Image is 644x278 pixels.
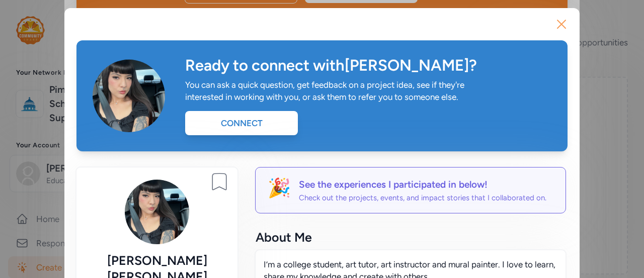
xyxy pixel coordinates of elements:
img: Avatar [93,60,165,132]
div: See the experiences I participated in below! [299,178,546,192]
div: Connect [185,111,298,135]
div: You can ask a quick question, get feedback on a project idea, see if they're interested in workin... [185,79,475,103]
div: Check out the projects, events, and impact stories that I collaborated on. [299,193,546,203]
div: Ready to connect with [PERSON_NAME] ? [185,57,551,75]
div: 🎉 [268,178,291,203]
img: Avatar [125,180,189,244]
div: About Me [256,229,566,245]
